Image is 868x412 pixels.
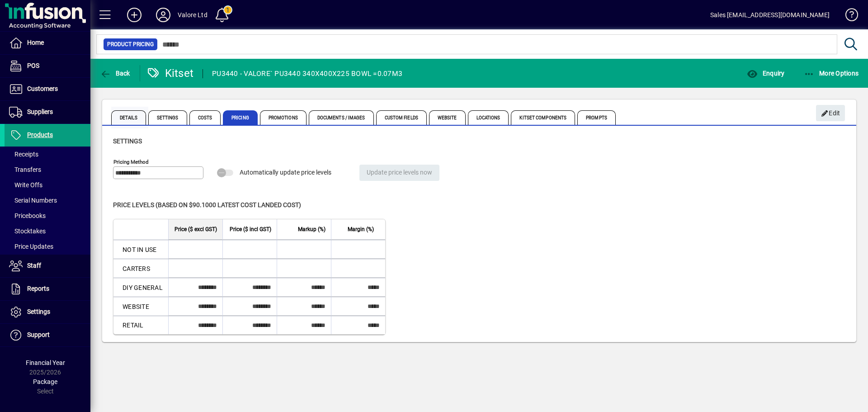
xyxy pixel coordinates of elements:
[113,259,168,278] td: CARTERS
[5,278,90,300] a: Reports
[839,2,857,31] a: Knowledge Base
[298,224,325,234] span: Markup (%)
[27,108,53,115] span: Suppliers
[27,62,39,69] span: POS
[5,177,90,193] a: Write Offs
[27,39,44,46] span: Home
[5,193,90,208] a: Serial Numbers
[27,308,50,315] span: Settings
[100,70,130,77] span: Back
[511,110,575,125] span: Kitset Components
[309,110,374,125] span: Documents / Images
[804,70,859,77] span: More Options
[5,101,90,123] a: Suppliers
[113,278,168,297] td: DIY GENERAL
[27,85,58,92] span: Customers
[348,224,374,234] span: Margin (%)
[9,227,46,235] span: Stocktakes
[27,262,41,269] span: Staff
[9,243,53,250] span: Price Updates
[113,159,149,165] mat-label: Pricing method
[260,110,307,125] span: Promotions
[468,110,509,125] span: Locations
[113,240,168,259] td: NOT IN USE
[5,255,90,277] a: Staff
[113,201,301,208] span: Price levels (based on $90.1000 Latest cost landed cost)
[223,110,258,125] span: Pricing
[429,110,466,125] span: Website
[148,110,187,125] span: Settings
[5,147,90,162] a: Receipts
[240,169,331,176] span: Automatically update price levels
[27,131,53,138] span: Products
[5,162,90,177] a: Transfers
[111,110,146,125] span: Details
[147,66,194,81] div: Kitset
[175,224,217,234] span: Price ($ excl GST)
[230,224,271,234] span: Price ($ incl GST)
[745,65,787,81] button: Enquiry
[27,331,50,338] span: Support
[5,55,90,77] a: POS
[120,7,149,23] button: Add
[710,8,830,22] div: Sales [EMAIL_ADDRESS][DOMAIN_NAME]
[747,70,784,77] span: Enquiry
[9,166,41,173] span: Transfers
[90,65,140,81] app-page-header-button: Back
[26,359,65,366] span: Financial Year
[802,65,861,81] button: More Options
[5,223,90,239] a: Stocktakes
[107,40,154,49] span: Product Pricing
[367,165,432,180] span: Update price levels now
[5,324,90,346] a: Support
[9,181,42,189] span: Write Offs
[27,285,49,292] span: Reports
[577,110,616,125] span: Prompts
[9,151,38,158] span: Receipts
[212,66,402,81] div: PU3440 - VALORE` PU3440 340X400X225 BOWL =0.07M3
[5,32,90,54] a: Home
[359,165,439,181] button: Update price levels now
[149,7,178,23] button: Profile
[5,78,90,100] a: Customers
[33,378,57,385] span: Package
[816,105,845,121] button: Edit
[5,208,90,223] a: Pricebooks
[113,316,168,334] td: RETAIL
[98,65,132,81] button: Back
[5,301,90,323] a: Settings
[189,110,221,125] span: Costs
[5,239,90,254] a: Price Updates
[113,297,168,316] td: WEBSITE
[376,110,427,125] span: Custom Fields
[821,106,840,121] span: Edit
[9,197,57,204] span: Serial Numbers
[9,212,46,219] span: Pricebooks
[178,8,208,22] div: Valore Ltd
[113,137,142,145] span: Settings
